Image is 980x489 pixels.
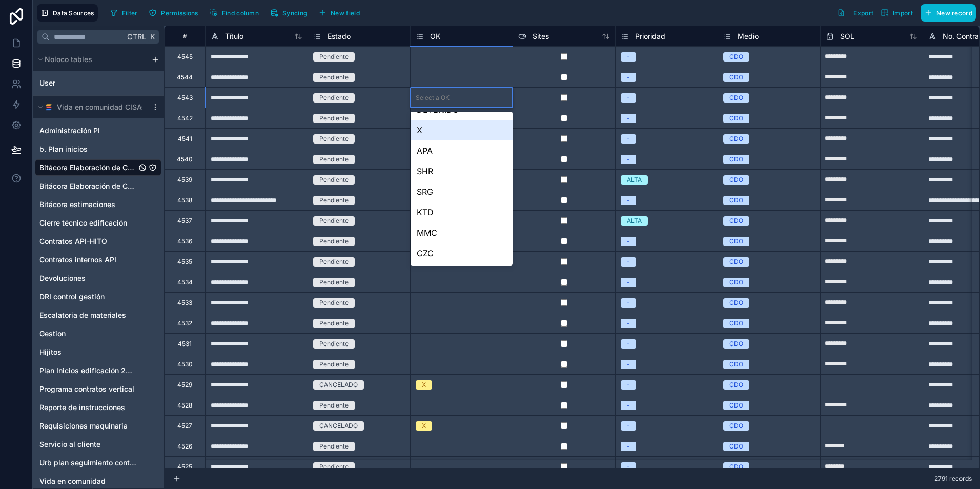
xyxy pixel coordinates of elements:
button: Find column [206,5,262,21]
div: 4543 [177,94,193,102]
div: Pendiente [319,93,349,103]
div: CDO [729,155,743,164]
div: CDO [729,319,743,328]
div: 4530 [177,360,193,369]
div: 4545 [177,53,193,61]
div: 4531 [178,340,192,348]
div: Select a OK [416,94,450,102]
div: CDO [729,442,743,451]
a: Syncing [267,5,315,21]
div: - [627,298,630,308]
div: Pendiente [319,196,349,205]
div: - [627,380,630,390]
div: - [627,73,630,82]
span: Syncing [282,9,307,17]
span: Filter [122,9,138,17]
div: - [627,114,630,123]
div: - [627,421,630,431]
button: Permissions [145,5,201,21]
div: Pendiente [319,114,349,123]
div: 4526 [177,442,192,451]
div: CDO [729,93,743,103]
div: 4527 [177,422,192,430]
div: KTD [411,202,513,222]
div: 4533 [177,299,192,307]
div: - [627,134,630,144]
span: Estado [328,31,351,42]
div: CDO [729,278,743,287]
div: SHR [411,161,513,181]
div: Pendiente [319,462,349,472]
div: 4540 [177,155,193,164]
div: Pendiente [319,237,349,246]
div: CZC [411,243,513,263]
div: CDO [729,216,743,226]
div: 4535 [177,258,192,266]
div: CDO [729,401,743,410]
div: Pendiente [319,52,349,62]
div: X [411,120,513,140]
div: - [627,339,630,349]
div: - [627,155,630,164]
div: CDO [729,298,743,308]
div: 4525 [177,463,192,471]
span: SOL [840,31,854,42]
div: 4539 [177,176,192,184]
div: Pendiente [319,278,349,287]
div: CDO [729,175,743,185]
span: Sites [533,31,549,42]
a: New record [916,4,976,22]
div: MMC [411,222,513,243]
div: Pendiente [319,175,349,185]
div: Pendiente [319,216,349,226]
span: Permissions [161,9,198,17]
div: 4538 [177,196,192,205]
div: CDO [729,114,743,123]
div: CDO [729,257,743,267]
div: CDO [729,196,743,205]
div: Pendiente [319,442,349,451]
div: ALTA [627,216,642,226]
div: 4529 [177,381,192,389]
div: CDO [729,462,743,472]
div: Pendiente [319,298,349,308]
div: ALTA [627,175,642,185]
div: 4532 [177,319,192,328]
a: Permissions [145,5,206,21]
div: Pendiente [319,73,349,82]
div: CDO [729,339,743,349]
div: CDO [729,360,743,369]
div: CDO [729,237,743,246]
span: Título [225,31,243,42]
span: New field [331,9,360,17]
div: SRG [411,181,513,202]
div: - [627,237,630,246]
span: Prioridad [635,31,665,42]
button: Data Sources [37,4,98,22]
button: Syncing [267,5,311,21]
div: - [627,257,630,267]
div: Pendiente [319,339,349,349]
div: Pendiente [319,319,349,328]
div: - [627,401,630,410]
div: 4528 [177,401,192,410]
div: CDO [729,73,743,82]
span: New record [936,9,972,17]
div: APA [411,140,513,161]
span: Data Sources [53,9,94,17]
button: Filter [106,5,141,21]
div: - [627,360,630,369]
div: Pendiente [319,401,349,410]
div: 4541 [178,135,192,143]
span: K [149,33,156,40]
button: New record [921,4,976,22]
span: Import [893,9,913,17]
div: Pendiente [319,155,349,164]
div: X [422,421,426,431]
div: X [422,380,426,390]
span: Export [853,9,873,17]
div: 4534 [177,278,193,287]
div: 4536 [177,237,192,246]
span: Medio [738,31,759,42]
span: Find column [222,9,259,17]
